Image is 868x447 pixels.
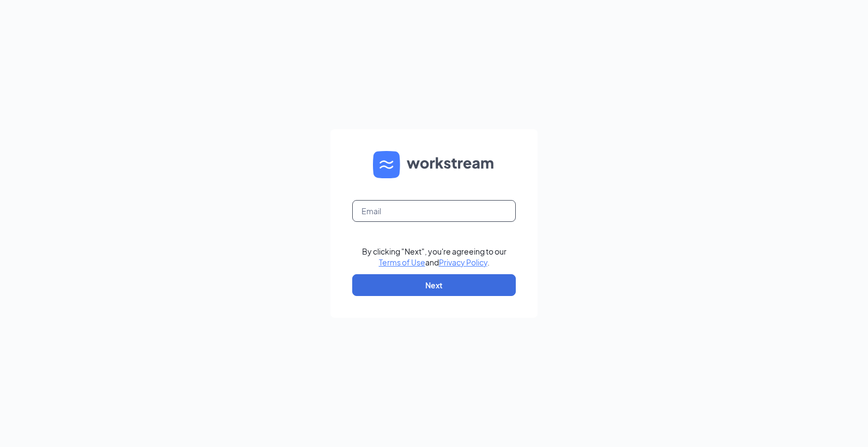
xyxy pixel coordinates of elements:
[362,246,507,268] div: By clicking "Next", you're agreeing to our and .
[379,257,425,267] a: Terms of Use
[373,151,495,178] img: WS logo and Workstream text
[352,274,516,296] button: Next
[439,257,487,267] a: Privacy Policy
[352,200,516,222] input: Email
